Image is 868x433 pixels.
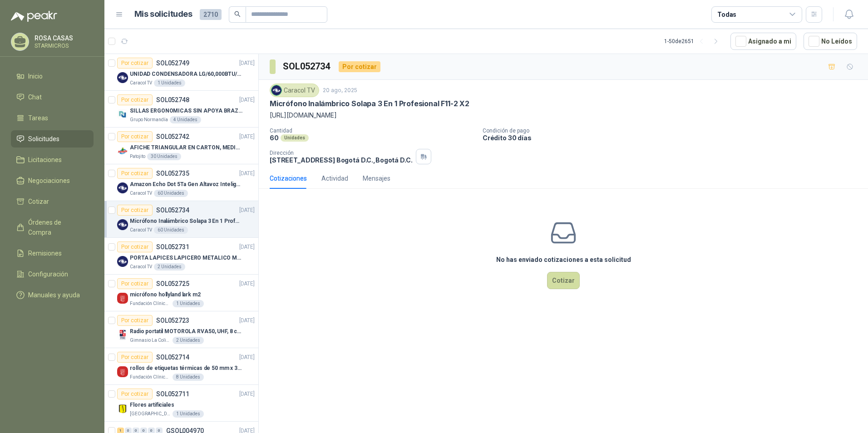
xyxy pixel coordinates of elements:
[104,54,258,91] a: Por cotizarSOL052749[DATE] Company LogoUNIDAD CONDENSADORA LG/60,000BTU/220V/R410A: ICaracol TV1 ...
[200,9,222,20] span: 2710
[154,79,185,87] div: 1 Unidades
[117,219,128,230] img: Company Logo
[130,410,171,418] p: [GEOGRAPHIC_DATA]
[35,35,91,41] p: ROSA CASAS
[28,217,85,237] span: Órdenes de Compra
[154,226,188,234] div: 60 Unidades
[130,153,145,160] p: Patojito
[154,263,185,271] div: 2 Unidades
[104,385,258,422] a: Por cotizarSOL052711[DATE] Company LogoFlores artificiales[GEOGRAPHIC_DATA]1 Unidades
[239,316,255,325] p: [DATE]
[130,327,243,336] p: Radio portatil MOTOROLA RVA50, UHF, 8 canales, 500MW
[117,256,128,267] img: Company Logo
[11,245,94,262] a: Remisiones
[664,34,723,49] div: 1 - 50 de 2651
[156,207,189,213] p: SOL052734
[28,197,49,207] span: Cotizar
[11,11,57,22] img: Logo peakr
[156,133,189,140] p: SOL052742
[547,272,580,289] button: Cotizar
[117,389,153,399] div: Por cotizar
[130,290,201,299] p: micrófono hollyland lark m2
[104,238,258,275] a: Por cotizarSOL052731[DATE] Company LogoPORTA LAPICES LAPICERO METALICO MALLA. IGUALES A LOS DEL L...
[28,176,70,186] span: Negociaciones
[483,134,864,142] p: Crédito 30 días
[156,354,189,360] p: SOL052714
[117,182,128,193] img: Company Logo
[239,206,255,215] p: [DATE]
[117,330,128,340] img: Company Logo
[117,205,153,216] div: Por cotizar
[104,164,258,201] a: Por cotizarSOL052735[DATE] Company LogoAmazon Echo Dot 5Ta Gen Altavoz Inteligente Alexa AzulCara...
[130,116,168,123] p: Grupo Normandía
[104,275,258,311] a: Por cotizarSOL052725[DATE] Company Logomicrófono hollyland lark m2Fundación Clínica Shaio1 Unidades
[11,151,94,168] a: Licitaciones
[130,337,171,344] p: Gimnasio La Colina
[11,89,94,106] a: Chat
[11,193,94,210] a: Cotizar
[239,390,255,399] p: [DATE]
[730,33,796,50] button: Asignado a mi
[130,374,171,381] p: Fundación Clínica Shaio
[270,173,307,183] div: Cotizaciones
[130,190,152,197] p: Caracol TV
[270,134,279,142] p: 60
[11,266,94,283] a: Configuración
[130,401,174,409] p: Flores artificiales
[270,156,412,164] p: [STREET_ADDRESS] Bogotá D.C. , Bogotá D.C.
[239,280,255,288] p: [DATE]
[130,180,243,189] p: Amazon Echo Dot 5Ta Gen Altavoz Inteligente Alexa Azul
[117,94,153,105] div: Por cotizar
[117,72,128,83] img: Company Logo
[239,169,255,178] p: [DATE]
[28,290,80,300] span: Manuales y ayuda
[156,280,189,287] p: SOL052725
[28,248,62,258] span: Remisiones
[130,364,243,373] p: rollos de etiquetas térmicas de 50 mm x 30 mm
[283,59,331,74] h3: SOL052734
[270,150,412,156] p: Dirección
[130,300,171,307] p: Fundación Clínica Shaio
[173,374,204,381] div: 8 Unidades
[104,128,258,164] a: Por cotizarSOL052742[DATE] Company LogoAFICHE TRIANGULAR EN CARTON, MEDIDAS 30 CM X 45 CMPatojito...
[234,11,241,17] span: search
[11,286,94,304] a: Manuales y ayuda
[28,92,42,102] span: Chat
[117,241,153,252] div: Por cotizar
[170,116,201,123] div: 4 Unidades
[496,255,631,265] h3: No has enviado cotizaciones a esta solicitud
[156,97,189,103] p: SOL052748
[104,201,258,238] a: Por cotizarSOL052734[DATE] Company LogoMicrófono Inalámbrico Solapa 3 En 1 Profesional F11-2 X2Ca...
[239,243,255,251] p: [DATE]
[156,244,189,250] p: SOL052731
[117,168,153,179] div: Por cotizar
[130,70,243,79] p: UNIDAD CONDENSADORA LG/60,000BTU/220V/R410A: I
[11,214,94,241] a: Órdenes de Compra
[117,315,153,326] div: Por cotizar
[130,217,243,226] p: Micrófono Inalámbrico Solapa 3 En 1 Profesional F11-2 X2
[117,293,128,304] img: Company Logo
[11,130,94,148] a: Solicitudes
[104,311,258,348] a: Por cotizarSOL052723[DATE] Company LogoRadio portatil MOTOROLA RVA50, UHF, 8 canales, 500MWGimnas...
[239,59,255,68] p: [DATE]
[173,300,204,307] div: 1 Unidades
[156,170,189,177] p: SOL052735
[104,348,258,385] a: Por cotizarSOL052714[DATE] Company Logorollos de etiquetas térmicas de 50 mm x 30 mmFundación Clí...
[28,71,43,81] span: Inicio
[130,226,152,234] p: Caracol TV
[239,96,255,104] p: [DATE]
[339,61,380,72] div: Por cotizar
[117,403,128,414] img: Company Logo
[270,110,857,120] p: [URL][DOMAIN_NAME]
[130,263,152,271] p: Caracol TV
[483,128,864,134] p: Condición de pago
[28,113,48,123] span: Tareas
[28,134,59,144] span: Solicitudes
[117,58,153,69] div: Por cotizar
[156,317,189,324] p: SOL052723
[173,337,204,344] div: 2 Unidades
[35,43,91,49] p: STARMICROS
[134,8,192,21] h1: Mis solicitudes
[117,278,153,289] div: Por cotizar
[363,173,390,183] div: Mensajes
